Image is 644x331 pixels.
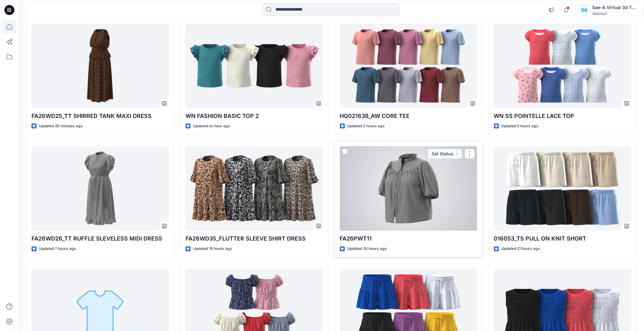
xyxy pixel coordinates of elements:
p: FA26PWT11 [340,234,477,243]
p: Updated 20 hours ago [347,246,387,252]
p: 016053_TS PULL ON KNIT SHORT [494,234,631,243]
p: FA26WD26_TT RUFFLE SLEVELESS MIDI DRESS [31,234,169,243]
a: FA26PWT11 [340,146,477,231]
div: SA [579,4,590,16]
p: Updated 28 minutes ago [39,123,83,129]
p: Updated 7 hours ago [39,246,76,252]
p: HQ021639_AW CORE TEE [340,112,477,120]
a: FA26WD35_FLUTTER SLEEVE SHIRT DRESS [186,146,323,231]
p: Updated an hour ago [193,123,230,129]
div: Sae-A Virtual 3d Team [593,4,636,11]
a: 016053_TS PULL ON KNIT SHORT [494,146,631,231]
p: WN FASHION BASIC TOP 2 [186,112,323,120]
div: Walmart [593,11,636,16]
p: FA26WD35_FLUTTER SLEEVE SHIRT DRESS [186,234,323,243]
a: WN FASHION BASIC TOP 2 [186,24,323,108]
p: FA26WD25_TT SHIRRED TANK MAXI DRESS [31,112,169,120]
p: Updated 19 hours ago [193,246,232,252]
p: Updated 5 hours ago [501,123,539,129]
p: Updated 3 hours ago [347,123,385,129]
a: WN SS POINTELLE LACE TOP [494,24,631,108]
p: WN SS POINTELLE LACE TOP [494,112,631,120]
a: FA26WD26_TT RUFFLE SLEVELESS MIDI DRESS [31,146,169,231]
p: Updated 21 hours ago [501,246,540,252]
a: HQ021639_AW CORE TEE [340,24,477,108]
a: FA26WD25_TT SHIRRED TANK MAXI DRESS [31,24,169,108]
